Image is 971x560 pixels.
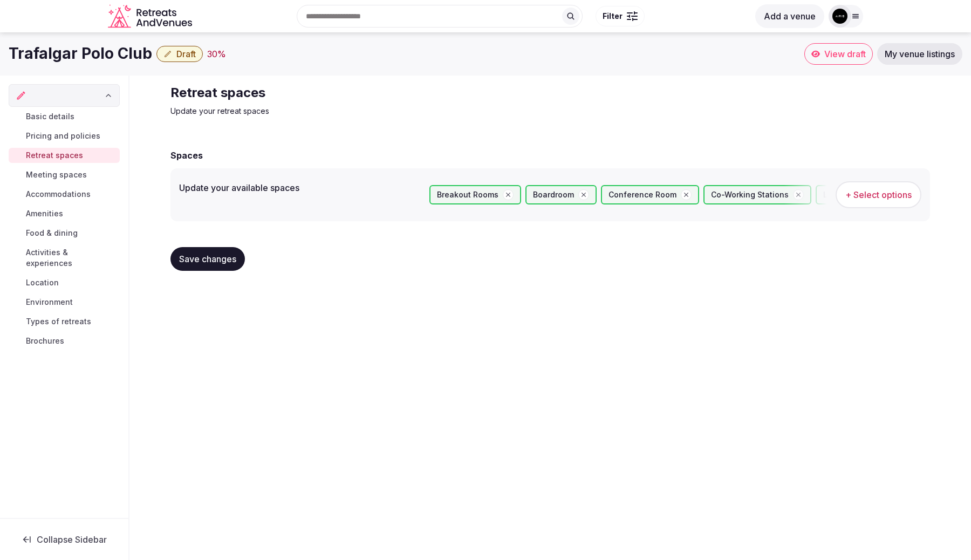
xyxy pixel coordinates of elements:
a: Activities & experiences [9,245,120,271]
a: Visit the homepage [108,4,194,29]
span: Environment [26,297,73,308]
a: My venue listings [877,43,962,65]
label: Update your available spaces [179,183,421,192]
p: Update your retreat spaces [170,106,533,117]
button: Save changes [170,247,245,271]
span: Save changes [179,254,236,264]
svg: Retreats and Venues company logo [108,4,194,29]
div: 30 % [207,47,226,60]
a: Amenities [9,206,120,221]
h2: Retreat spaces [170,84,533,101]
a: Add a venue [755,11,824,22]
button: + Select options [836,181,921,208]
a: Location [9,275,120,290]
span: Basic details [26,111,74,122]
button: Collapse Sidebar [9,528,120,551]
button: 30% [207,47,226,60]
span: Types of retreats [26,316,91,327]
a: Food & dining [9,226,120,241]
span: Filter [603,11,623,22]
span: My venue listings [885,49,955,59]
a: Retreat spaces [9,148,120,163]
div: Boardroom [525,185,597,204]
span: Pricing and policies [26,131,100,141]
span: Accommodations [26,189,91,200]
span: Retreat spaces [26,150,83,161]
a: Environment [9,295,120,310]
a: Accommodations [9,187,120,202]
button: Filter [596,6,645,26]
span: Activities & experiences [26,247,115,269]
a: View draft [804,43,873,65]
span: Collapse Sidebar [37,534,107,545]
a: Pricing and policies [9,128,120,144]
span: Draft [176,49,196,59]
span: Amenities [26,208,63,219]
button: Add a venue [755,4,824,28]
div: Breakout Rooms [429,185,521,204]
button: Draft [156,46,203,62]
span: Brochures [26,336,64,346]
span: Meeting spaces [26,169,87,180]
img: nachodlc28 [832,9,847,24]
span: Food & dining [26,228,78,238]
h1: Trafalgar Polo Club [9,43,152,64]
div: Co-Working Stations [703,185,811,204]
div: Conference Room [601,185,699,204]
span: Location [26,277,59,288]
a: Meeting spaces [9,167,120,182]
span: + Select options [845,189,912,201]
a: Brochures [9,333,120,349]
a: Basic details [9,109,120,124]
h2: Spaces [170,149,203,162]
a: Types of retreats [9,314,120,329]
span: View draft [824,49,866,59]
